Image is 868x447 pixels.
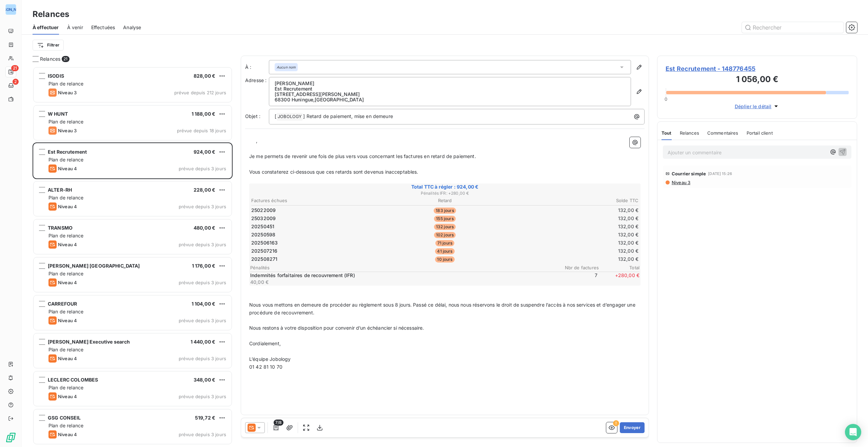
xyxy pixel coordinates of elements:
[251,197,380,204] th: Factures échues
[194,187,215,193] span: 228,00 €
[845,424,861,440] div: Open Intercom Messenger
[48,385,83,390] span: Plan de relance
[58,128,77,133] span: Niveau 3
[48,195,83,200] span: Plan de relance
[665,96,667,102] span: 0
[194,377,215,383] span: 348,00 €
[277,113,303,121] span: JOBOLOGY
[48,339,130,345] span: [PERSON_NAME] Executive search
[275,97,625,102] p: 68300 Huningue , [GEOGRAPHIC_DATA]
[274,420,283,426] span: 7/8
[620,422,645,433] button: Envoyer
[48,377,98,383] span: LECLERC COLOMBES
[510,223,639,230] td: 132,00 €
[194,73,215,79] span: 828,00 €
[275,81,625,86] p: [PERSON_NAME]
[434,216,455,222] span: 155 jours
[48,415,81,421] span: GSG CONSEIL
[250,183,639,190] span: Total TTC à régler : 924,00 €
[179,280,226,285] span: prévue depuis 3 jours
[174,90,226,95] span: prévue depuis 212 jours
[195,415,215,421] span: 519,72 €
[33,8,69,20] h3: Relances
[251,256,277,263] span: 202508271
[58,432,77,437] span: Niveau 4
[510,197,639,204] th: Solde TTC
[194,149,215,155] span: 924,00 €
[249,169,418,175] span: Vous constaterez ci-dessous que ces retards sont devenus inacceptables.
[380,197,509,204] th: Retard
[666,73,849,87] h3: 1 056,00 €
[58,318,77,323] span: Niveau 4
[249,364,282,370] span: 01 42 81 10 70
[558,265,599,270] span: Nbr de factures
[48,149,87,155] span: Est Recrutement
[662,130,672,136] span: Tout
[48,119,83,124] span: Plan de relance
[33,66,233,447] div: grid
[671,180,690,185] span: Niveau 3
[48,347,83,352] span: Plan de relance
[434,224,456,230] span: 132 jours
[251,207,276,214] span: 25022009
[48,157,83,162] span: Plan de relance
[249,153,476,159] span: Je me permets de revenir une fois de plus vers vous concernant les factures en retard de paiement.
[666,64,849,73] span: Est Recrutement - 148776455
[742,22,844,33] input: Rechercher
[58,394,77,399] span: Niveau 4
[179,166,226,171] span: prévue depuis 3 jours
[123,24,141,31] span: Analyse
[599,265,639,270] span: Total
[250,272,555,279] p: Indemnités forfaitaires de recouvrement (IFR)
[435,248,454,254] span: 41 jours
[435,256,454,263] span: 10 jours
[48,309,83,314] span: Plan de relance
[48,271,83,276] span: Plan de relance
[599,272,639,286] span: + 280,00 €
[510,239,639,247] td: 132,00 €
[179,318,226,323] span: prévue depuis 3 jours
[251,223,274,230] span: 20250451
[191,339,216,345] span: 1 440,00 €
[680,130,699,136] span: Relances
[510,231,639,238] td: 132,00 €
[179,356,226,361] span: prévue depuis 3 jours
[435,240,454,246] span: 71 jours
[251,239,278,246] span: 202506163
[5,4,16,15] div: [PERSON_NAME]
[275,92,625,97] p: [STREET_ADDRESS][PERSON_NAME]
[303,113,393,119] span: ] Retard de paiement, mise en demeure
[179,204,226,209] span: prévue depuis 3 jours
[510,207,639,214] td: 132,00 €
[245,77,267,83] span: Adresse :
[179,394,226,399] span: prévue depuis 3 jours
[733,102,782,110] button: Déplier le détail
[58,356,77,361] span: Niveau 4
[48,233,83,238] span: Plan de relance
[91,24,115,31] span: Effectuées
[11,65,19,71] span: 21
[510,247,639,255] td: 132,00 €
[434,208,456,214] span: 183 jours
[672,171,706,176] span: Courrier simple
[58,90,77,95] span: Niveau 3
[192,111,216,117] span: 1 188,00 €
[48,187,72,193] span: ALTER-RH
[510,255,639,263] td: 132,00 €
[510,215,639,222] td: 132,00 €
[277,65,296,70] em: Aucun nom
[249,341,281,346] span: Cordialement,
[33,24,59,31] span: À effectuer
[708,172,732,176] span: [DATE] 15:26
[251,231,275,238] span: 20250598
[67,24,83,31] span: À venir
[40,56,60,62] span: Relances
[251,248,277,254] span: 202507216
[58,242,77,247] span: Niveau 4
[434,232,456,238] span: 102 jours
[275,113,276,119] span: [
[249,356,291,362] span: L’équipe Jobology
[249,325,424,331] span: Nous restons à votre disposition pour convenir d’un échéancier si nécessaire.
[48,301,77,307] span: CARREFOUR
[48,263,140,269] span: [PERSON_NAME] [GEOGRAPHIC_DATA]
